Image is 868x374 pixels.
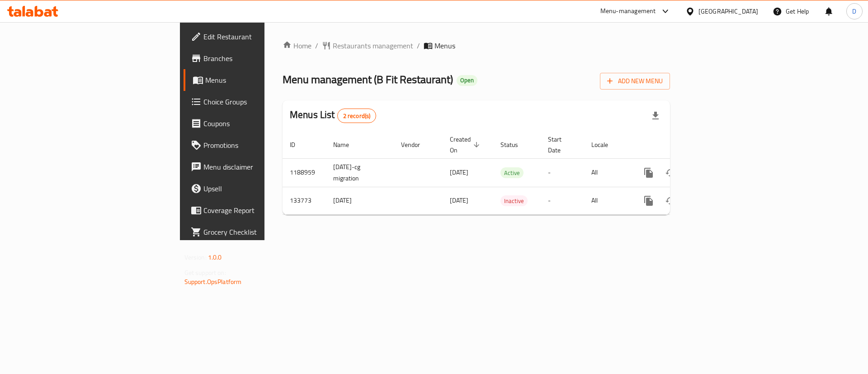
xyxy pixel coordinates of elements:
[500,167,524,178] div: Active
[203,31,318,42] span: Edit Restaurant
[203,118,318,129] span: Coupons
[184,156,325,178] a: Menu disclaimer
[184,178,325,199] a: Upsell
[203,161,318,172] span: Menu disclaimer
[203,227,318,237] span: Grocery Checklist
[184,134,325,156] a: Promotions
[434,40,455,51] span: Menus
[600,73,670,90] button: Add New Menu
[203,140,318,151] span: Promotions
[548,134,573,156] span: Start Date
[584,158,631,187] td: All
[450,166,468,178] span: [DATE]
[660,190,681,212] button: Change Status
[591,139,620,150] span: Locale
[184,26,325,47] a: Edit Restaurant
[184,199,325,221] a: Coverage Report
[500,139,530,150] span: Status
[500,196,528,206] span: Inactive
[457,76,477,84] span: Open
[450,134,482,156] span: Created On
[584,187,631,214] td: All
[450,194,468,206] span: [DATE]
[326,158,394,187] td: [DATE]-cg migration
[457,75,477,86] div: Open
[417,40,420,51] li: /
[401,139,432,150] span: Vendor
[203,53,318,64] span: Branches
[638,190,660,212] button: more
[338,112,376,120] span: 2 record(s)
[607,76,663,87] span: Add New Menu
[184,251,207,263] span: Version:
[541,187,584,214] td: -
[184,221,325,243] a: Grocery Checklist
[283,69,453,90] span: Menu management ( B Fit Restaurant )
[290,108,376,123] h2: Menus List
[208,251,222,263] span: 1.0.0
[290,139,307,150] span: ID
[600,6,656,17] div: Menu-management
[283,40,670,51] nav: breadcrumb
[184,69,325,91] a: Menus
[333,139,361,150] span: Name
[660,162,681,184] button: Change Status
[500,195,528,206] div: Inactive
[203,183,318,194] span: Upsell
[333,40,413,51] span: Restaurants management
[205,75,318,85] span: Menus
[645,105,666,127] div: Export file
[184,91,325,113] a: Choice Groups
[184,47,325,69] a: Branches
[184,113,325,134] a: Coupons
[203,96,318,107] span: Choice Groups
[322,40,413,51] a: Restaurants management
[638,162,660,184] button: more
[283,131,732,215] table: enhanced table
[541,158,584,187] td: -
[698,6,758,16] div: [GEOGRAPHIC_DATA]
[326,187,394,214] td: [DATE]
[852,6,856,16] span: D
[631,131,732,159] th: Actions
[184,267,226,279] span: Get support on:
[337,109,377,123] div: Total records count
[500,168,524,178] span: Active
[184,276,242,288] a: Support.OpsPlatform
[203,205,318,216] span: Coverage Report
